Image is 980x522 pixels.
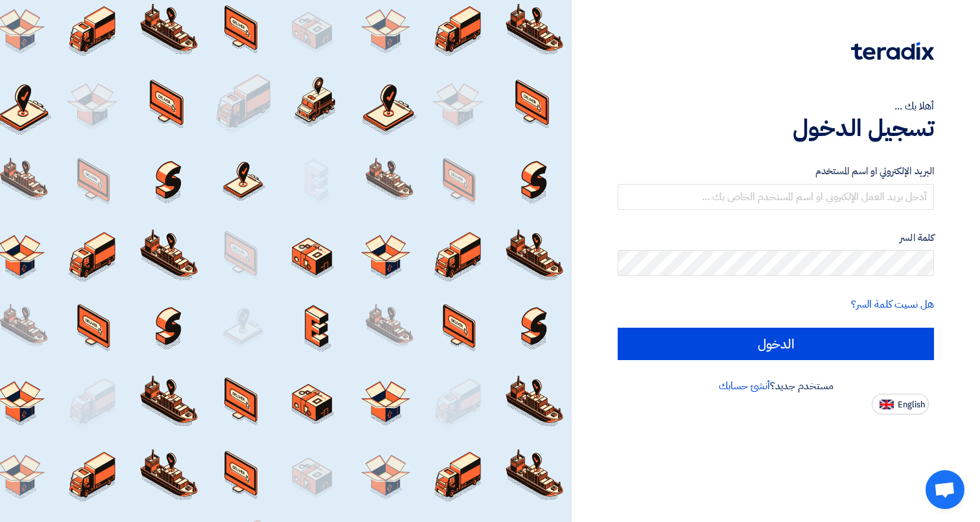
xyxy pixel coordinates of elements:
[851,297,934,312] a: هل نسيت كلمة السر؟
[618,328,934,360] input: الدخول
[618,184,934,210] input: أدخل بريد العمل الإلكتروني او اسم المستخدم الخاص بك ...
[618,114,934,142] h1: تسجيل الدخول
[618,231,934,245] label: كلمة السر
[618,378,934,394] div: مستخدم جديد؟
[618,98,934,114] div: أهلا بك ...
[719,378,770,394] a: أنشئ حسابك
[880,400,894,409] img: en-US.png
[618,164,934,179] label: البريد الإلكتروني او اسم المستخدم
[926,470,964,509] a: Open chat
[898,400,925,409] span: English
[851,42,934,60] img: Teradix logo
[872,394,929,414] button: English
